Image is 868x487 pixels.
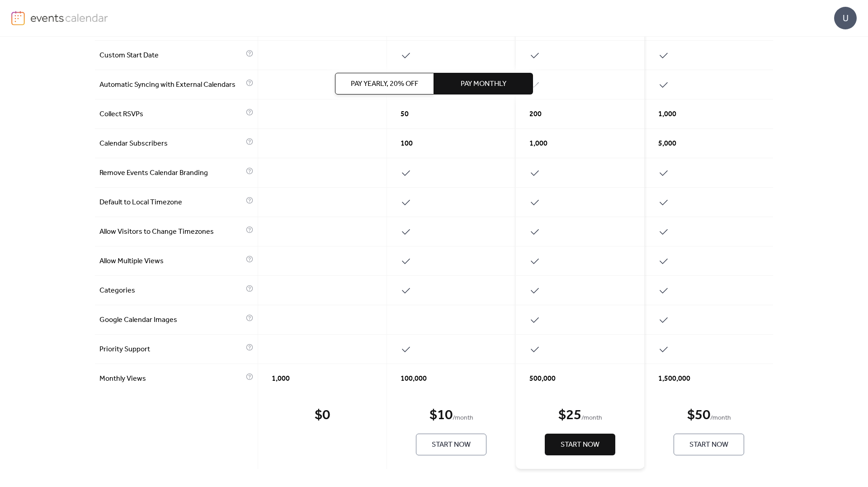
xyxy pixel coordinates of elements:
[401,374,427,384] span: 100,000
[453,413,473,424] span: / month
[658,374,690,384] span: 1,500,000
[529,138,547,149] span: 1,000
[658,138,676,149] span: 5,000
[689,440,728,450] span: Start Now
[710,413,731,424] span: / month
[335,73,434,95] button: Pay Yearly, 20% off
[416,434,486,455] button: Start Now
[432,440,471,450] span: Start Now
[99,197,244,208] span: Default to Local Timezone
[99,374,244,384] span: Monthly Views
[581,413,602,424] span: / month
[99,344,244,355] span: Priority Support
[99,109,244,120] span: Collect RSVPs
[834,7,857,29] div: U
[99,256,244,267] span: Allow Multiple Views
[658,109,676,120] span: 1,000
[351,79,418,90] span: Pay Yearly, 20% off
[558,407,581,425] div: $ 25
[99,50,244,61] span: Custom Start Date
[272,374,290,384] span: 1,000
[674,434,744,455] button: Start Now
[99,168,244,179] span: Remove Events Calendar Branding
[99,80,244,90] span: Automatic Syncing with External Calendars
[429,407,453,425] div: $ 10
[529,374,556,384] span: 500,000
[315,407,330,425] div: $ 0
[687,407,710,425] div: $ 50
[99,227,244,237] span: Allow Visitors to Change Timezones
[434,73,533,95] button: Pay Monthly
[461,79,506,90] span: Pay Monthly
[99,285,244,296] span: Categories
[545,434,615,455] button: Start Now
[30,11,108,24] img: logo-type
[99,315,244,326] span: Google Calendar Images
[401,138,413,149] span: 100
[99,138,244,149] span: Calendar Subscribers
[561,440,599,450] span: Start Now
[529,109,542,120] span: 200
[11,11,25,25] img: logo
